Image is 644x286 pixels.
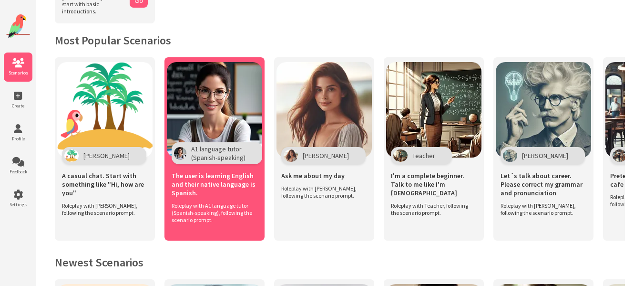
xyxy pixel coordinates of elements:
span: [PERSON_NAME] [522,151,568,160]
span: Roleplay with A1 language tutor (Spanish-speaking), following the scenario prompt. [172,202,253,223]
span: The user is learning English and their native language is Spanish. [172,171,257,197]
span: Settings [4,201,32,208]
img: Scenario Image [57,62,153,158]
span: A casual chat. Start with something like "Hi, how are you" [62,171,148,197]
h2: Most Popular Scenarios [55,33,625,48]
span: I'm a complete beginner. Talk to me like I'm [DEMOGRAPHIC_DATA] [391,171,477,197]
span: Feedback [4,169,32,175]
span: Teacher [412,151,435,160]
img: Scenario Image [276,62,372,158]
img: Character [503,149,517,162]
img: Character [174,147,186,159]
span: Roleplay with [PERSON_NAME], following the scenario prompt. [281,185,362,199]
img: Scenario Image [496,62,591,158]
h2: Newest Scenarios [55,255,625,270]
span: Scenarios [4,70,32,76]
span: Roleplay with [PERSON_NAME], following the scenario prompt. [501,202,582,216]
span: [PERSON_NAME] [83,151,130,160]
img: Character [613,149,627,162]
span: Roleplay with Teacher, following the scenario prompt. [391,202,472,216]
span: Ask me about my day [281,171,345,180]
span: [PERSON_NAME] [303,151,349,160]
span: Roleplay with [PERSON_NAME], following the scenario prompt. [62,202,143,216]
img: Scenario Image [167,62,262,158]
img: Website Logo [6,14,30,38]
img: Scenario Image [386,62,481,158]
img: Character [64,149,79,162]
img: Character [284,149,298,162]
span: Profile [4,136,32,142]
span: Create [4,103,32,109]
span: Let´s talk about career. Please correct my grammar and pronunciation [501,171,586,197]
span: A1 language tutor (Spanish-speaking) [191,145,245,162]
img: Character [393,149,408,162]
